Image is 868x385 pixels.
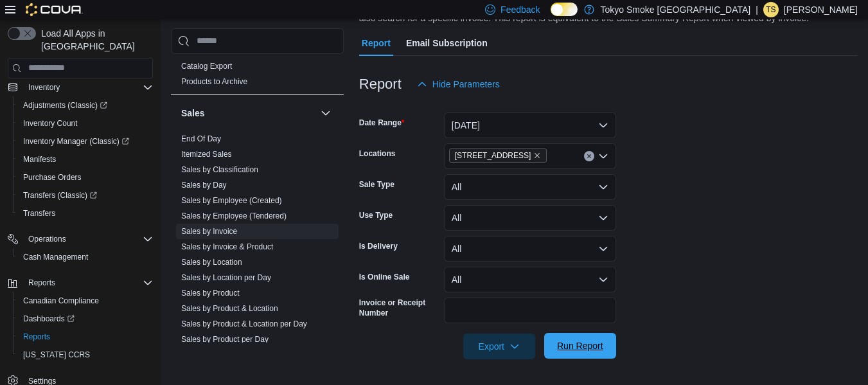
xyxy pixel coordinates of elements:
[181,242,273,252] span: Sales by Invoice & Product
[359,210,393,220] label: Use Type
[23,350,90,360] span: [US_STATE] CCRS
[359,179,394,190] label: Sale Type
[359,241,398,251] label: Is Delivery
[18,311,153,327] span: Dashboards
[23,172,82,183] span: Purchase Orders
[359,76,402,92] h3: Report
[181,165,258,174] a: Sales by Classification
[18,347,95,363] a: [US_STATE] CCRS
[412,71,505,97] button: Hide Parameters
[13,132,158,150] a: Inventory Manager (Classic)
[18,152,153,167] span: Manifests
[171,131,344,352] div: Sales
[28,278,55,288] span: Reports
[181,288,240,298] span: Sales by Product
[13,168,158,186] button: Purchase Orders
[601,2,751,17] p: Tokyo Smoke [GEOGRAPHIC_DATA]
[181,181,227,190] a: Sales by Day
[181,195,282,206] span: Sales by Employee (Created)
[18,116,83,131] a: Inventory Count
[181,150,232,159] a: Itemized Sales
[181,319,307,328] a: Sales by Product & Location per Day
[13,292,158,310] button: Canadian Compliance
[181,257,242,267] span: Sales by Location
[557,339,603,352] span: Run Report
[181,76,247,87] span: Products to Archive
[26,3,83,16] img: Cova
[23,100,107,111] span: Adjustments (Classic)
[13,96,158,114] a: Adjustments (Classic)
[23,296,99,306] span: Canadian Compliance
[23,275,60,291] button: Reports
[181,107,205,120] h3: Sales
[756,2,758,17] p: |
[36,27,153,53] span: Load All Apps in [GEOGRAPHIC_DATA]
[444,112,616,138] button: [DATE]
[23,208,55,219] span: Transfers
[18,98,153,113] span: Adjustments (Classic)
[362,30,391,56] span: Report
[18,329,153,345] span: Reports
[23,314,75,324] span: Dashboards
[23,136,129,147] span: Inventory Manager (Classic)
[18,134,153,149] span: Inventory Manager (Classic)
[763,2,779,17] div: Tyson Stansford
[471,334,527,359] span: Export
[598,151,608,161] button: Open list of options
[13,248,158,266] button: Cash Management
[359,272,410,282] label: Is Online Sale
[181,62,232,71] a: Catalog Export
[18,170,87,185] a: Purchase Orders
[181,77,247,86] a: Products to Archive
[23,332,50,342] span: Reports
[23,275,153,291] span: Reports
[766,2,775,17] span: TS
[444,205,616,231] button: All
[500,3,540,16] span: Feedback
[181,303,278,314] span: Sales by Product & Location
[18,329,55,345] a: Reports
[18,249,153,265] span: Cash Management
[18,170,153,185] span: Purchase Orders
[181,211,287,220] a: Sales by Employee (Tendered)
[18,206,60,221] a: Transfers
[18,206,153,221] span: Transfers
[23,190,97,201] span: Transfers (Classic)
[181,304,278,313] a: Sales by Product & Location
[181,289,240,298] a: Sales by Product
[18,134,134,149] a: Inventory Manager (Classic)
[13,114,158,132] button: Inventory Count
[181,242,273,251] a: Sales by Invoice & Product
[18,311,80,327] a: Dashboards
[3,78,158,96] button: Inventory
[359,148,396,159] label: Locations
[181,134,221,144] span: End Of Day
[13,310,158,328] a: Dashboards
[13,204,158,222] button: Transfers
[23,252,88,262] span: Cash Management
[455,149,531,162] span: [STREET_ADDRESS]
[544,333,616,359] button: Run Report
[359,298,439,318] label: Invoice or Receipt Number
[13,150,158,168] button: Manifests
[444,236,616,262] button: All
[18,98,112,113] a: Adjustments (Classic)
[181,149,232,159] span: Itemized Sales
[181,165,258,175] span: Sales by Classification
[171,58,344,94] div: Products
[18,188,102,203] a: Transfers (Classic)
[181,226,237,237] span: Sales by Invoice
[18,293,104,309] a: Canadian Compliance
[181,180,227,190] span: Sales by Day
[533,152,541,159] button: Remove 11795 Bramalea Rd from selection in this group
[181,211,287,221] span: Sales by Employee (Tendered)
[181,258,242,267] a: Sales by Location
[432,78,500,91] span: Hide Parameters
[551,3,578,16] input: Dark Mode
[318,105,333,121] button: Sales
[181,61,232,71] span: Catalog Export
[406,30,488,56] span: Email Subscription
[18,188,153,203] span: Transfers (Classic)
[23,80,153,95] span: Inventory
